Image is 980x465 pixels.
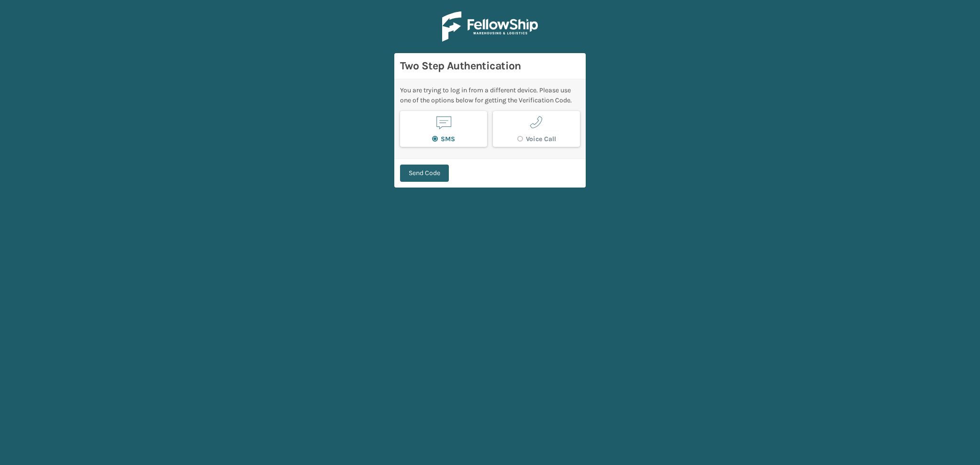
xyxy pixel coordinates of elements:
div: You are trying to log in from a different device. Please use one of the options below for getting... [400,85,580,105]
button: Send Code [400,165,449,182]
label: Voice Call [517,135,556,143]
label: SMS [432,135,455,143]
img: Logo [442,11,538,42]
h3: Two Step Authentication [400,59,580,73]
